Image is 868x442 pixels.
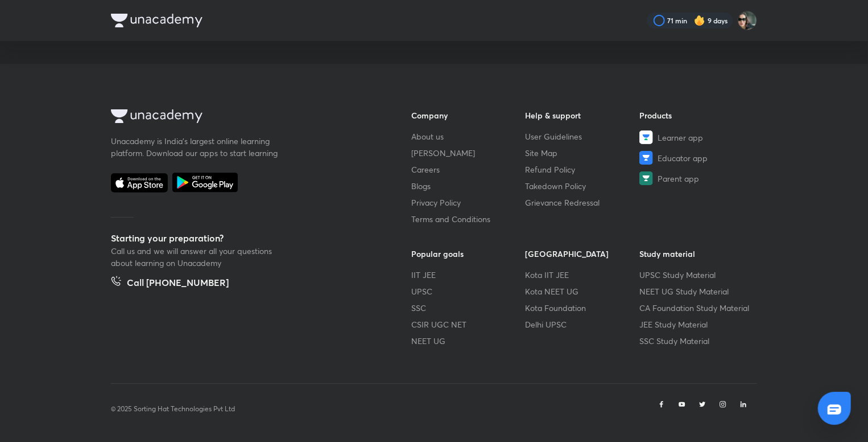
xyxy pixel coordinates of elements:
img: streak [694,15,705,26]
a: SSC Study Material [639,335,754,347]
a: Parent app [639,171,754,185]
h6: Help & support [526,109,640,121]
span: Careers [411,163,440,175]
h6: [GEOGRAPHIC_DATA] [526,248,640,260]
a: Privacy Policy [411,197,526,208]
a: Takedown Policy [526,180,640,192]
img: Learner app [639,130,653,144]
h5: Call [PHONE_NUMBER] [127,276,229,292]
a: Call [PHONE_NUMBER] [111,276,229,292]
img: Company Logo [111,109,202,123]
a: UPSC [411,285,526,297]
a: SSC [411,302,526,314]
h6: Popular goals [411,248,526,260]
a: Blogs [411,180,526,192]
a: About us [411,130,526,142]
h6: Products [639,109,754,121]
img: Parent app [639,171,653,185]
a: Educator app [639,151,754,165]
h5: Starting your preparation? [111,231,375,245]
h6: Study material [639,248,754,260]
a: Kota NEET UG [526,285,640,297]
a: Kota IIT JEE [526,269,640,281]
a: UPSC Study Material [639,269,754,281]
span: Learner app [658,132,703,144]
a: NEET UG [411,335,526,347]
a: Terms and Conditions [411,213,526,225]
p: Unacademy is India’s largest online learning platform. Download our apps to start learning [111,135,282,159]
img: Educator app [639,151,653,165]
a: CSIR UGC NET [411,318,526,330]
img: Company Logo [111,14,202,27]
a: Grievance Redressal [526,197,640,208]
p: Call us and we will answer all your questions about learning on Unacademy [111,245,282,269]
p: © 2025 Sorting Hat Technologies Pvt Ltd [111,404,235,414]
a: NEET UG Study Material [639,285,754,297]
span: Parent app [658,173,699,185]
img: Arihant [738,11,757,30]
a: Delhi UPSC [526,318,640,330]
a: IIT JEE [411,269,526,281]
a: Careers [411,163,526,175]
a: JEE Study Material [639,318,754,330]
a: Kota Foundation [526,302,640,314]
a: CA Foundation Study Material [639,302,754,314]
span: Educator app [658,152,708,164]
h6: Company [411,109,526,121]
a: Refund Policy [526,163,640,175]
a: Company Logo [111,109,375,126]
a: User Guidelines [526,130,640,142]
a: [PERSON_NAME] [411,147,526,159]
a: Learner app [639,130,754,144]
a: Site Map [526,147,640,159]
